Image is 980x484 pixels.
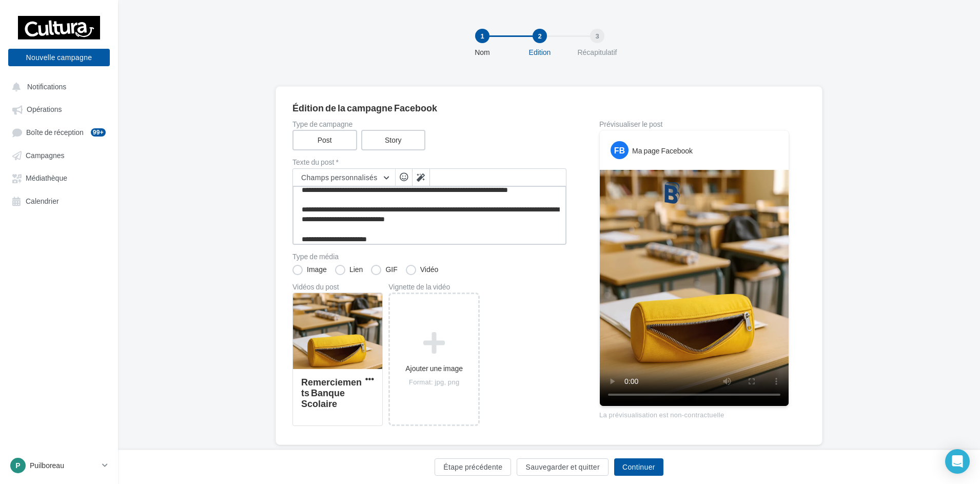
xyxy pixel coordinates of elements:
div: Open Intercom Messenger [945,449,970,474]
button: Notifications [6,77,108,95]
div: La prévisualisation est non-contractuelle [599,406,789,420]
label: Vidéo [406,265,439,275]
div: 2 [533,29,547,43]
label: Type de campagne [292,121,566,128]
div: Remerciements Banque Scolaire [301,376,362,409]
div: Nom [449,47,515,57]
label: Type de média [292,253,566,260]
a: Campagnes [6,146,112,164]
a: Calendrier [6,191,112,210]
button: Nouvelle campagne [8,49,110,66]
span: P [15,460,20,471]
span: Calendrier [26,197,59,205]
span: Opérations [27,105,62,114]
button: Champs personnalisés [293,169,395,186]
button: Continuer [614,458,663,476]
div: Récapitulatif [564,47,630,57]
div: Édition de la campagne Facebook [292,103,806,112]
div: Edition [507,47,573,57]
div: 99+ [91,128,106,137]
span: Campagnes [26,151,65,160]
span: Boîte de réception [26,128,84,137]
button: Sauvegarder et quitter [517,458,608,476]
a: Boîte de réception99+ [6,123,112,142]
div: FB [611,141,629,159]
div: Ma page Facebook [632,146,693,156]
a: Opérations [6,100,112,118]
label: GIF [371,265,397,275]
label: Lien [335,265,363,275]
span: Médiathèque [26,174,67,183]
span: Notifications [27,82,66,91]
label: Story [361,130,426,150]
div: 1 [475,29,489,43]
label: Texte du post * [292,159,566,166]
div: 3 [590,29,604,43]
p: Puilboreau [30,460,98,471]
div: Vignette de la vidéo [388,283,480,291]
button: Étape précédente [435,458,511,476]
label: Image [292,265,327,275]
label: Post [292,130,357,150]
span: Champs personnalisés [301,173,378,182]
div: Prévisualiser le post [599,121,789,128]
a: P Puilboreau [8,456,110,475]
div: Vidéos du post [292,283,383,291]
a: Médiathèque [6,168,112,187]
